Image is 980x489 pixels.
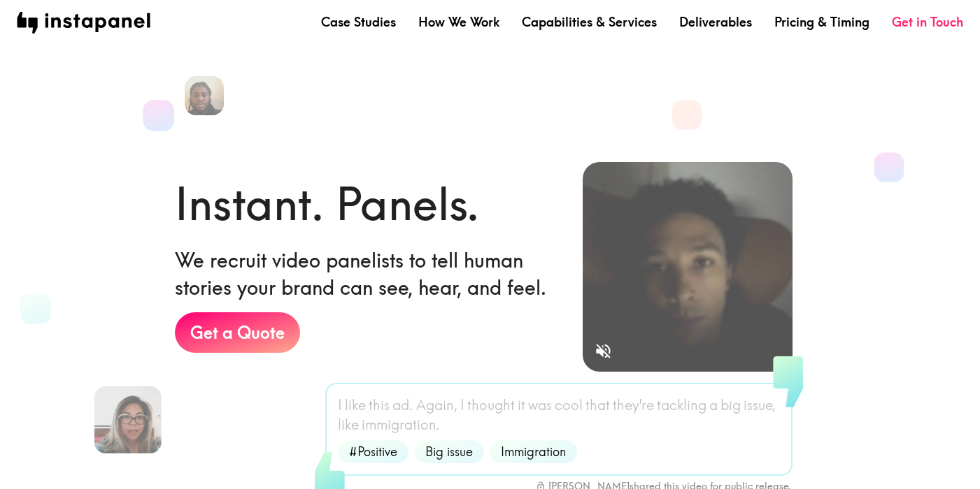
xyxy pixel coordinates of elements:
h1: Instant. Panels. [175,173,479,235]
span: like [338,415,359,435]
span: they're [613,395,654,415]
h6: We recruit video panelists to tell human stories your brand can see, hear, and feel. [175,247,561,301]
span: it [518,395,525,415]
span: was [528,395,552,415]
span: I [338,395,342,415]
span: #Positive [341,443,406,460]
span: like [345,395,366,415]
a: Case Studies [321,13,396,31]
span: cool [555,395,583,415]
span: Big issue [417,443,481,460]
span: thought [467,395,515,415]
span: that [585,395,610,415]
a: Get a Quote [175,312,300,353]
span: tackling [657,395,706,415]
span: issue, [744,395,776,415]
a: Get in Touch [892,13,963,31]
button: Sound is off [588,336,618,366]
a: Pricing & Timing [774,13,869,31]
a: Capabilities & Services [522,13,657,31]
span: I [460,395,464,415]
span: Immigration [492,443,574,460]
span: this [369,395,390,415]
img: Bill [185,76,224,115]
span: big [720,395,741,415]
a: How We Work [418,13,499,31]
span: immigration. [362,415,440,435]
a: Deliverables [679,13,752,31]
span: Again, [416,395,457,415]
img: Aileen [94,386,161,453]
span: a [709,395,718,415]
img: instapanel [17,12,150,34]
span: ad. [392,395,413,415]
